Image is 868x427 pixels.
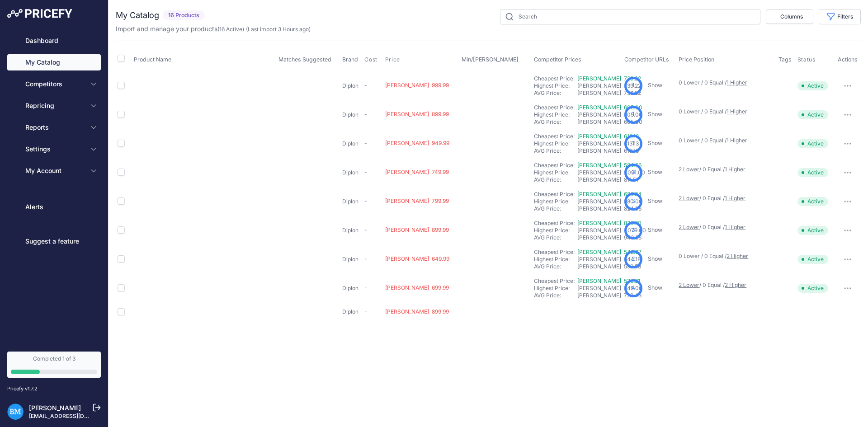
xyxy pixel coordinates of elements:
[364,226,367,233] span: -
[632,255,635,263] span: 2
[577,198,642,205] span: [PERSON_NAME] 980.00
[342,140,361,147] p: Diplon
[648,169,662,175] a: Show
[577,104,642,111] a: [PERSON_NAME] 605.00
[632,284,635,292] span: 4
[725,195,745,202] a: 1 Higher
[797,139,828,148] span: Active
[797,81,828,90] span: Active
[725,282,746,288] a: 2 Higher
[25,123,85,132] span: Reports
[679,282,769,289] p: / 0 Equal /
[534,104,575,111] a: Cheapest Price:
[385,308,449,315] span: [PERSON_NAME] 899.99
[7,141,101,157] button: Settings
[7,352,101,378] a: Completed 1 of 3
[577,220,642,226] a: [PERSON_NAME] 828.70
[219,26,242,33] a: 16 Active
[385,111,449,117] span: [PERSON_NAME] 899.99
[534,277,575,284] a: Cheapest Price:
[797,255,828,264] span: Active
[7,163,101,179] button: My Account
[648,226,662,233] a: Show
[577,249,642,255] a: [PERSON_NAME] 542.97
[534,147,577,155] div: AVG Price:
[534,82,577,89] div: Highest Price:
[534,191,575,197] a: Cheapest Price:
[116,24,311,33] p: Import and manage your products
[819,9,861,24] button: Filters
[577,82,641,89] span: [PERSON_NAME] 739.22
[632,139,634,148] span: 1
[364,197,367,204] span: -
[534,118,577,126] div: AVG Price:
[364,284,367,291] span: -
[534,249,575,255] a: Cheapest Price:
[577,176,621,183] div: [PERSON_NAME] 811.51
[11,355,97,362] div: Completed 1 of 3
[534,292,577,299] div: AVG Price:
[342,198,361,205] p: Diplon
[648,140,662,146] a: Show
[632,81,634,90] span: 1
[632,168,635,177] span: 3
[534,256,577,263] div: Highest Price:
[648,284,662,291] a: Show
[534,162,575,169] a: Cheapest Price:
[246,26,311,33] span: (Last import 3 Hours ago)
[534,89,577,97] div: AVG Price:
[25,166,85,175] span: My Account
[534,198,577,205] div: Highest Price:
[778,56,792,63] span: Tags
[726,253,748,259] a: 2 Higher
[342,111,361,118] p: Diplon
[534,133,575,140] a: Cheapest Price:
[7,98,101,114] button: Repricing
[632,110,634,119] span: 1
[648,255,662,262] a: Show
[577,147,621,155] div: [PERSON_NAME] 613.13
[364,255,367,262] span: -
[534,176,577,183] div: AVG Price:
[217,26,244,33] span: ( )
[385,56,400,63] span: Price
[577,118,621,126] div: [PERSON_NAME] 605.00
[797,110,828,119] span: Active
[116,9,159,22] h2: My Catalog
[577,162,642,169] a: [PERSON_NAME] 584.66
[679,253,769,260] p: 0 Lower / 0 Equal /
[679,108,769,115] p: 0 Lower / 0 Equal /
[7,33,101,341] nav: Sidebar
[500,9,760,24] input: Search
[577,89,621,97] div: [PERSON_NAME] 739.22
[577,277,640,284] a: [PERSON_NAME] 538.91
[7,385,38,393] div: Pricefy v1.7.2
[577,75,641,82] a: [PERSON_NAME] 739.22
[7,76,101,92] button: Competitors
[797,284,828,293] span: Active
[29,404,81,412] a: [PERSON_NAME]
[29,413,123,419] a: [EMAIL_ADDRESS][DOMAIN_NAME]
[364,82,367,89] span: -
[534,220,575,226] a: Cheapest Price:
[534,111,577,118] div: Highest Price:
[766,9,813,24] button: Columns
[385,197,449,204] span: [PERSON_NAME] 799.99
[534,140,577,147] div: Highest Price:
[364,169,367,175] span: -
[577,285,642,291] span: [PERSON_NAME] 849.00
[725,166,745,173] a: 1 Higher
[797,197,828,206] span: Active
[534,227,577,234] div: Highest Price:
[577,205,621,212] div: [PERSON_NAME] 824.96
[679,224,769,231] p: / 0 Equal /
[385,284,449,291] span: [PERSON_NAME] 699.99
[364,56,379,63] button: Cost
[797,56,817,63] button: Status
[679,79,769,86] p: 0 Lower / 0 Equal /
[679,195,769,202] p: / 0 Equal /
[725,224,745,230] a: 1 Higher
[7,199,101,215] a: Alerts
[342,56,358,63] span: Brand
[534,285,577,292] div: Highest Price:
